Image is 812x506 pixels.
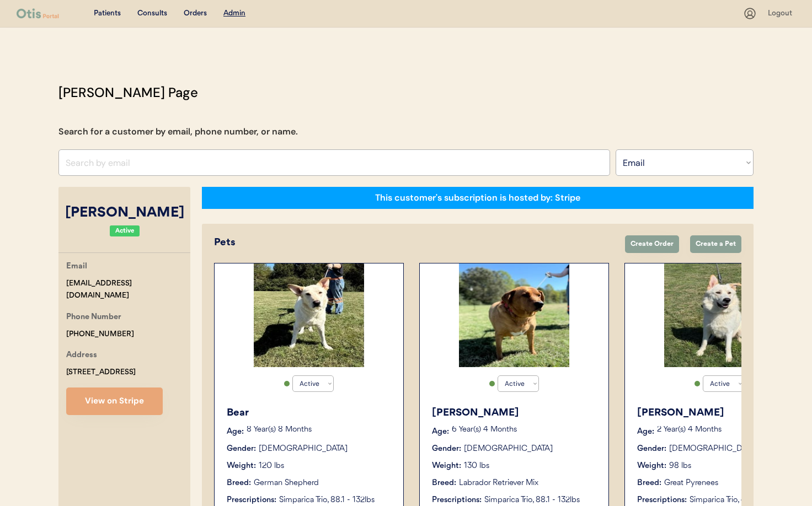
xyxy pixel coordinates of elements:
[58,125,298,138] div: Search for a customer by email, phone number, or name.
[227,477,251,489] div: Breed:
[58,149,610,176] input: Search by email
[247,426,392,434] p: 8 Year(s) 8 Months
[432,460,461,472] div: Weight:
[432,426,449,438] div: Age:
[66,328,134,341] div: [PHONE_NUMBER]
[227,460,256,472] div: Weight:
[137,8,167,19] div: Consults
[227,426,244,438] div: Age:
[690,235,741,253] button: Create a Pet
[432,443,461,455] div: Gender:
[254,263,364,367] img: IMG_0800.jpeg
[459,477,538,489] div: Labrador Retriever Mix
[637,460,666,472] div: Weight:
[637,494,687,506] div: Prescriptions:
[94,8,121,19] div: Patients
[637,443,666,455] div: Gender:
[184,8,207,19] div: Orders
[657,426,803,434] p: 2 Year(s) 4 Months
[669,460,691,472] div: 98 lbs
[432,494,482,506] div: Prescriptions:
[58,83,198,103] div: [PERSON_NAME] Page
[637,477,661,489] div: Breed:
[66,277,190,303] div: [EMAIL_ADDRESS][DOMAIN_NAME]
[227,406,392,421] div: Bear
[637,406,803,421] div: [PERSON_NAME]
[452,426,597,434] p: 6 Year(s) 4 Months
[375,192,580,204] div: This customer's subscription is hosted by: Stripe
[259,443,348,455] div: [DEMOGRAPHIC_DATA]
[664,477,718,489] div: Great Pyrenees
[58,203,190,224] div: [PERSON_NAME]
[66,366,136,379] div: [STREET_ADDRESS]
[254,477,319,489] div: German Shepherd
[214,235,614,250] div: Pets
[66,387,163,415] button: View on Stripe
[664,263,774,367] img: IMG_0795.jpeg
[459,263,569,367] img: IMG_0807.jpeg
[464,443,553,455] div: [DEMOGRAPHIC_DATA]
[464,460,489,472] div: 130 lbs
[259,460,284,472] div: 120 lbs
[768,8,795,19] div: Logout
[432,406,597,421] div: [PERSON_NAME]
[669,443,758,455] div: [DEMOGRAPHIC_DATA]
[223,9,245,17] u: Admin
[66,311,121,325] div: Phone Number
[690,494,803,506] div: Simparica Trio, 44.1 - 88lbs
[484,494,597,506] div: Simparica Trio, 88.1 - 132lbs
[637,426,654,438] div: Age:
[625,235,679,253] button: Create Order
[66,260,87,274] div: Email
[227,443,256,455] div: Gender:
[66,349,97,363] div: Address
[279,494,392,506] div: Simparica Trio, 88.1 - 132lbs
[432,477,456,489] div: Breed:
[227,494,276,506] div: Prescriptions:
